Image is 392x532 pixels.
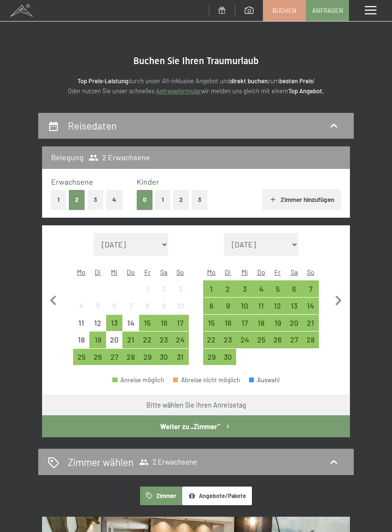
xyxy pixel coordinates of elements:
[89,349,106,366] div: Anreise möglich
[123,353,138,368] div: 28
[157,302,172,317] div: 9
[172,298,189,314] div: Anreise nicht möglich
[237,302,252,317] div: 10
[220,298,237,314] div: Tue Sep 09 2025
[203,280,220,297] div: Mon Sep 01 2025
[254,319,269,334] div: 18
[111,268,118,276] abbr: Mittwoch
[236,280,253,297] div: Anreise möglich
[157,353,172,368] div: 30
[73,298,90,314] div: Anreise nicht möglich
[203,315,220,332] div: Anreise möglich
[253,298,270,314] div: Thu Sep 11 2025
[106,315,123,332] div: Anreise möglich
[156,315,173,332] div: Anreise möglich
[263,0,305,21] a: Buchen
[122,332,139,348] div: Thu Aug 21 2025
[172,280,189,297] div: Anreise nicht möglich
[123,336,138,351] div: 21
[172,315,189,332] div: Anreise möglich
[257,268,265,276] abbr: Donnerstag
[90,319,105,334] div: 12
[155,190,170,210] button: 1
[291,268,298,276] abbr: Samstag
[253,280,270,297] div: Anreise möglich
[122,298,139,314] div: Anreise nicht möglich
[253,315,270,332] div: Anreise möglich
[237,319,252,334] div: 17
[51,190,66,210] button: 1
[160,268,167,276] abbr: Samstag
[236,315,253,332] div: Wed Sep 17 2025
[106,315,123,332] div: Wed Aug 13 2025
[304,319,318,334] div: 21
[269,298,286,314] div: Anreise möglich
[74,319,89,334] div: 11
[287,285,302,300] div: 6
[140,285,155,300] div: 1
[89,332,106,348] div: Anreise möglich
[106,332,123,348] div: Wed Aug 20 2025
[279,77,313,85] strong: besten Preis
[207,268,216,276] abbr: Montag
[221,336,236,351] div: 23
[157,336,172,351] div: 23
[95,268,101,276] abbr: Dienstag
[303,315,319,332] div: Anreise möglich
[139,298,156,314] div: Anreise nicht möglich
[74,302,89,317] div: 4
[140,336,155,351] div: 22
[106,349,123,366] div: Wed Aug 27 2025
[204,319,219,334] div: 15
[269,315,286,332] div: Anreise möglich
[303,332,319,348] div: Sun Sep 28 2025
[89,315,106,332] div: Anreise nicht möglich
[203,298,220,314] div: Anreise möglich
[156,332,173,348] div: Anreise möglich
[106,190,122,210] button: 4
[173,377,240,383] div: Abreise nicht möglich
[236,332,253,348] div: Anreise möglich
[269,298,286,314] div: Fri Sep 12 2025
[139,349,156,366] div: Anreise möglich
[122,332,139,348] div: Anreise möglich
[156,349,173,366] div: Anreise möglich
[253,280,270,297] div: Thu Sep 04 2025
[172,349,189,366] div: Sun Aug 31 2025
[204,353,219,368] div: 29
[106,332,123,348] div: Anreise nicht möglich
[182,487,252,505] button: Angebote/Pakete
[74,336,89,351] div: 18
[122,315,139,332] div: Thu Aug 14 2025
[88,152,150,163] span: 2 Erwachsene
[303,315,319,332] div: Sun Sep 21 2025
[112,377,164,383] div: Anreise möglich
[287,302,302,317] div: 13
[42,415,350,437] button: Weiter zu „Zimmer“
[133,55,259,66] span: Buchen Sie Ihren Traumurlaub
[156,298,173,314] div: Anreise nicht möglich
[107,319,122,334] div: 13
[73,315,90,332] div: Anreise nicht möglich
[307,268,315,276] abbr: Sonntag
[172,298,189,314] div: Sun Aug 10 2025
[286,315,303,332] div: Sat Sep 20 2025
[106,298,123,314] div: Wed Aug 06 2025
[172,280,189,297] div: Sun Aug 03 2025
[306,0,348,21] a: Anfragen
[274,268,281,276] abbr: Freitag
[107,336,122,351] div: 20
[304,302,318,317] div: 14
[262,189,340,210] button: Zimmer hinzufügen
[89,315,106,332] div: Tue Aug 12 2025
[90,302,105,317] div: 5
[103,288,182,298] span: Einwilligung Marketing*
[139,298,156,314] div: Fri Aug 08 2025
[303,298,319,314] div: Sun Sep 14 2025
[157,319,172,334] div: 16
[237,336,252,351] div: 24
[269,280,286,297] div: Fri Sep 05 2025
[253,332,270,348] div: Thu Sep 25 2025
[220,332,237,348] div: Tue Sep 23 2025
[122,349,139,366] div: Anreise möglich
